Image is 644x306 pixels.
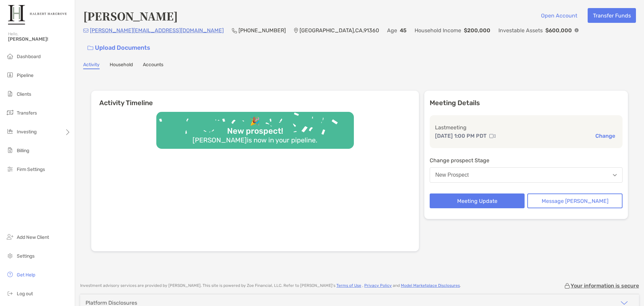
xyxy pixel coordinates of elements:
span: Dashboard [17,54,41,59]
span: Clients [17,91,31,97]
p: [GEOGRAPHIC_DATA] , CA , 91360 [300,26,379,35]
div: [PERSON_NAME] is now in your pipeline. [190,136,320,144]
img: dashboard icon [6,52,14,60]
a: Terms of Use [336,283,361,288]
img: Location Icon [294,28,298,33]
img: firm-settings icon [6,165,14,173]
span: Get Help [17,272,35,278]
h6: Activity Timeline [91,91,419,107]
img: Email Icon [83,29,89,33]
a: Model Marketplace Disclosures [401,283,460,288]
button: Message [PERSON_NAME] [527,193,623,208]
span: Billing [17,148,29,154]
img: pipeline icon [6,71,14,79]
span: Investing [17,129,37,135]
span: Transfers [17,110,37,116]
img: clients icon [6,90,14,98]
img: Open dropdown arrow [613,174,617,176]
button: Transfer Funds [588,8,636,23]
a: Activity [83,62,100,69]
p: Your information is secure [571,282,639,289]
img: button icon [88,46,93,50]
p: Last meeting [435,123,617,132]
span: [PERSON_NAME]! [8,36,71,42]
img: logout icon [6,289,14,297]
img: investing icon [6,127,14,135]
p: Household Income [415,26,461,35]
img: Zoe Logo [8,3,67,27]
img: communication type [489,133,495,139]
p: Meeting Details [430,99,623,107]
p: $200,000 [464,26,490,35]
span: Pipeline [17,73,34,78]
a: Household [110,62,133,69]
div: Platform Disclosures [86,300,137,306]
span: Add New Client [17,234,49,240]
h4: [PERSON_NAME] [83,8,178,24]
button: Change [593,132,617,139]
a: Privacy Policy [364,283,392,288]
img: Confetti [156,112,354,143]
img: transfers icon [6,108,14,117]
button: Meeting Update [430,193,525,208]
div: New prospect! [224,126,286,136]
img: Phone Icon [232,28,237,33]
p: [PHONE_NUMBER] [238,26,286,35]
span: Settings [17,253,35,259]
button: Open Account [536,8,582,23]
p: $600,000 [545,26,572,35]
img: get-help icon [6,270,14,278]
button: New Prospect [430,167,623,183]
div: New Prospect [435,172,469,178]
div: 🎉 [247,117,263,126]
img: billing icon [6,146,14,154]
img: add_new_client icon [6,233,14,241]
a: Accounts [143,62,163,69]
a: Upload Documents [83,41,155,55]
p: Age [387,26,397,35]
span: Firm Settings [17,167,45,172]
p: [DATE] 1:00 PM PDT [435,132,487,140]
img: settings icon [6,252,14,260]
img: Info Icon [575,28,579,32]
p: Change prospect Stage [430,156,623,165]
p: Investable Assets [498,26,543,35]
p: Investment advisory services are provided by [PERSON_NAME] . This site is powered by Zoe Financia... [80,283,461,288]
p: [PERSON_NAME][EMAIL_ADDRESS][DOMAIN_NAME] [90,26,224,35]
p: 45 [400,26,407,35]
span: Log out [17,291,33,297]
